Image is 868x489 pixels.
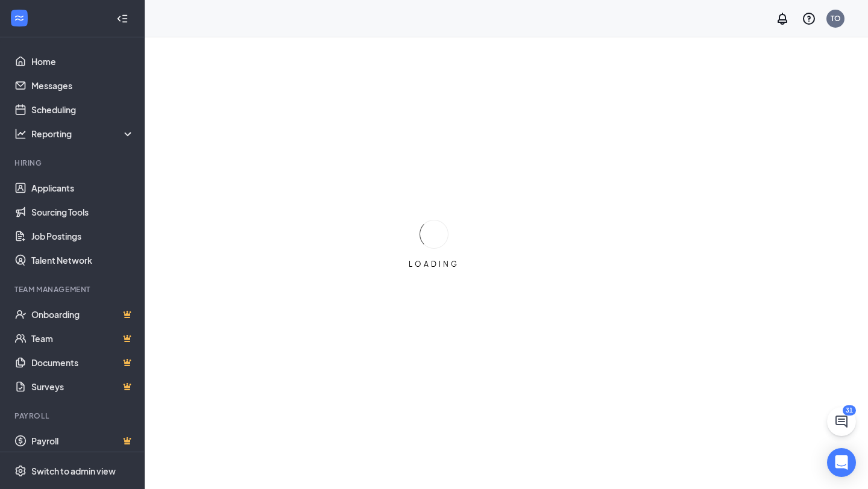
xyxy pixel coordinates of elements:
[31,176,134,200] a: Applicants
[14,158,132,168] div: Hiring
[31,128,135,140] div: Reporting
[31,465,116,477] div: Switch to admin view
[31,98,134,122] a: Scheduling
[827,448,856,477] div: Open Intercom Messenger
[14,411,132,421] div: Payroll
[14,465,27,477] svg: Settings
[31,326,134,350] a: TeamCrown
[116,13,128,25] svg: Collapse
[834,414,849,429] svg: ChatActive
[775,11,790,26] svg: Notifications
[13,12,25,24] svg: WorkstreamLogo
[14,284,132,294] div: Team Management
[802,11,816,26] svg: QuestionInfo
[31,429,134,453] a: PayrollCrown
[827,407,856,436] button: ChatActive
[404,259,464,269] div: LOADING
[31,248,134,272] a: Talent Network
[31,302,134,326] a: OnboardingCrown
[31,200,134,224] a: Sourcing Tools
[31,73,134,98] a: Messages
[31,224,134,248] a: Job Postings
[31,375,134,399] a: SurveysCrown
[31,350,134,375] a: DocumentsCrown
[14,128,27,140] svg: Analysis
[843,405,856,416] div: 31
[31,49,134,73] a: Home
[831,13,841,23] div: TO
